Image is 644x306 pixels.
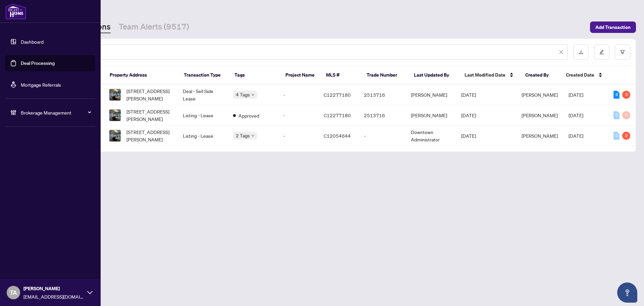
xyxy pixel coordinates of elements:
[617,282,637,303] button: Open asap
[613,91,620,99] div: 4
[520,66,560,85] th: Created By
[126,87,172,102] span: [STREET_ADDRESS][PERSON_NAME]
[579,50,583,54] span: download
[236,91,250,98] span: 4 Tags
[126,108,172,123] span: [STREET_ADDRESS][PERSON_NAME]
[109,110,121,121] img: thumbnail-img
[622,132,630,140] div: 2
[21,60,55,66] a: Deal Processing
[613,132,620,140] div: 0
[119,21,189,33] a: Team Alerts (9517)
[177,126,228,146] td: Listing - Lease
[566,71,594,79] span: Created Date
[278,85,318,105] td: -
[620,50,625,54] span: filter
[278,126,318,146] td: -
[177,85,228,105] td: Deal - Sell Side Lease
[21,39,44,45] a: Dashboard
[406,85,456,105] td: [PERSON_NAME]
[522,133,558,139] span: [PERSON_NAME]
[599,50,604,54] span: edit
[229,66,280,85] th: Tags
[461,112,476,118] span: [DATE]
[321,66,361,85] th: MLS #
[23,293,84,300] span: [EMAIL_ADDRESS][DOMAIN_NAME]
[522,112,558,118] span: [PERSON_NAME]
[406,105,456,126] td: [PERSON_NAME]
[569,112,583,118] span: [DATE]
[236,132,250,139] span: 2 Tags
[278,105,318,126] td: -
[21,109,91,116] span: Brokerage Management
[569,133,583,139] span: [DATE]
[251,93,255,96] span: down
[615,44,630,60] button: filter
[178,66,229,85] th: Transaction Type
[251,134,255,137] span: down
[465,71,505,79] span: Last Modified Date
[573,44,589,60] button: download
[522,92,558,98] span: [PERSON_NAME]
[109,130,121,141] img: thumbnail-img
[238,112,259,119] span: Approved
[104,66,179,85] th: Property Address
[459,66,520,85] th: Last Modified Date
[21,82,61,88] a: Mortgage Referrals
[280,66,321,85] th: Project Name
[361,66,409,85] th: Trade Number
[109,89,121,100] img: thumbnail-img
[594,44,609,60] button: edit
[409,66,459,85] th: Last Updated By
[613,111,620,119] div: 0
[23,285,84,292] span: [PERSON_NAME]
[622,111,630,119] div: 0
[560,66,608,85] th: Created Date
[359,85,406,105] td: 2513716
[126,128,172,143] span: [STREET_ADDRESS][PERSON_NAME]
[324,133,351,139] span: C12054644
[324,92,351,98] span: C12277180
[359,105,406,126] td: 2513716
[569,92,583,98] span: [DATE]
[359,126,406,146] td: -
[406,126,456,146] td: Downtown Administrator
[10,288,17,297] span: TA
[461,92,476,98] span: [DATE]
[622,91,630,99] div: 3
[461,133,476,139] span: [DATE]
[177,105,228,126] td: Listing - Lease
[590,21,636,33] button: Add Transaction
[595,22,631,33] span: Add Transaction
[5,3,26,19] img: logo
[324,112,351,118] span: C12277180
[559,50,563,54] span: close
